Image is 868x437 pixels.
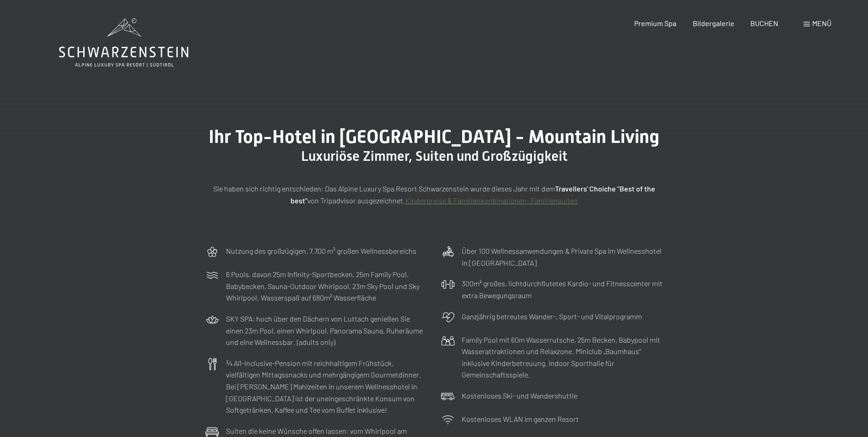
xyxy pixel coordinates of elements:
[750,19,778,27] a: BUCHEN
[209,126,659,147] span: Ihr Top-Hotel in [GEOGRAPHIC_DATA] - Mountain Living
[205,183,663,206] p: Sie haben sich richtig entschieden: Das Alpine Luxury Spa Resort Schwarzenstein wurde dieses Jahr...
[693,19,734,27] a: Bildergalerie
[462,245,663,268] p: Über 100 Wellnessanwendungen & Private Spa im Wellnesshotel in [GEOGRAPHIC_DATA]
[462,390,577,402] p: Kostenloses Ski- und Wandershuttle
[226,357,427,416] p: ¾ All-inclusive-Pension mit reichhaltigem Frühstück, vielfältigen Mittagssnacks und mehrgängigem ...
[812,19,831,27] span: Menü
[226,245,416,257] p: Nutzung des großzügigen, 7.700 m² großen Wellnessbereichs
[462,334,663,381] p: Family Pool mit 60m Wasserrutsche, 25m Becken, Babypool mit Wasserattraktionen und Relaxzone. Min...
[291,184,655,205] strong: Travellers' Choiche "Best of the best"
[301,148,567,164] span: Luxuriöse Zimmer, Suiten und Großzügigkeit
[462,413,579,425] p: Kostenloses WLAN im ganzen Resort
[226,268,427,304] p: 6 Pools, davon 25m Infinity-Sportbecken, 25m Family Pool, Babybecken, Sauna-Outdoor Whirlpool, 23...
[405,196,578,205] a: Kinderpreise & Familienkonbinationen- Familiensuiten
[462,278,663,301] p: 300m² großes, lichtdurchflutetes Kardio- und Fitnesscenter mit extra Bewegungsraum
[462,311,642,322] p: Ganzjährig betreutes Wander-, Sport- und Vitalprogramm
[226,313,427,348] p: SKY SPA: hoch über den Dächern von Luttach genießen Sie einen 23m Pool, einen Whirlpool, Panorama...
[634,19,676,27] a: Premium Spa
